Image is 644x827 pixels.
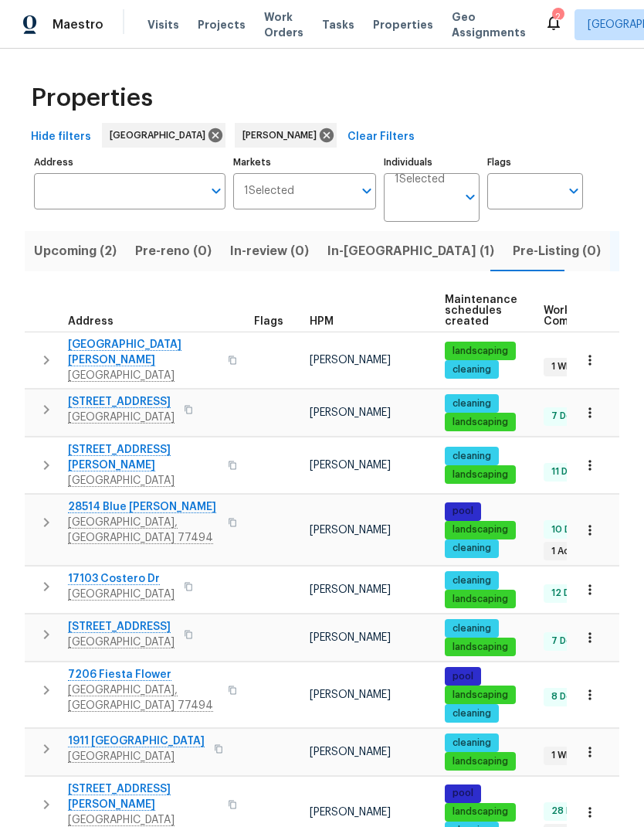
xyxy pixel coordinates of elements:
span: 1 WIP [545,749,580,762]
span: Work Order Completion [544,305,641,327]
span: pool [446,505,480,518]
span: Maestro [53,17,103,32]
span: Pre-Listing (0) [513,240,601,262]
button: Clear Filters [341,123,421,151]
span: [PERSON_NAME] [310,747,391,757]
span: 11 Done [545,465,591,478]
label: Address [34,158,225,167]
span: [PERSON_NAME] [310,632,391,643]
span: 8 Done [545,690,590,703]
button: Open [459,186,481,208]
span: Flags [254,316,283,327]
span: pool [446,670,480,683]
span: landscaping [446,416,514,429]
div: [PERSON_NAME] [235,123,337,148]
span: cleaning [446,542,497,555]
span: Address [68,316,114,327]
span: cleaning [446,363,497,376]
span: 1 Selected [244,185,294,198]
span: cleaning [446,737,497,750]
div: 2 [552,9,563,25]
span: Work Orders [264,9,303,40]
span: landscaping [446,641,514,654]
span: landscaping [446,689,514,702]
span: Clear Filters [347,128,415,147]
span: landscaping [446,593,514,606]
span: 1 Selected [395,173,445,186]
span: 10 Done [545,523,595,536]
span: landscaping [446,755,514,768]
span: [PERSON_NAME] [310,525,391,536]
span: 12 Done [545,587,594,600]
span: landscaping [446,523,514,536]
span: In-review (0) [230,240,309,262]
span: HPM [310,316,334,327]
span: cleaning [446,707,497,720]
span: [PERSON_NAME] [310,584,391,595]
span: In-[GEOGRAPHIC_DATA] (1) [327,240,494,262]
span: [PERSON_NAME] [310,689,391,700]
button: Open [563,180,585,202]
span: 1 WIP [545,360,580,373]
label: Flags [487,158,583,167]
label: Individuals [384,158,480,167]
span: [PERSON_NAME] [242,128,323,143]
span: Hide filters [31,128,91,147]
span: [PERSON_NAME] [310,807,391,818]
span: Upcoming (2) [34,240,117,262]
span: Properties [31,90,153,106]
span: Maintenance schedules created [445,294,517,327]
span: Pre-reno (0) [135,240,212,262]
span: 1 Accepted [545,545,610,558]
span: [PERSON_NAME] [310,460,391,471]
span: pool [446,787,480,800]
span: [GEOGRAPHIC_DATA] [110,128,212,143]
div: [GEOGRAPHIC_DATA] [102,123,225,148]
span: landscaping [446,805,514,818]
span: Properties [373,17,433,32]
span: Geo Assignments [452,9,526,40]
span: cleaning [446,574,497,587]
button: Hide filters [25,123,97,151]
span: cleaning [446,622,497,635]
button: Open [205,180,227,202]
button: Open [356,180,378,202]
span: cleaning [446,397,497,410]
span: 28 Done [545,805,596,818]
span: Visits [147,17,179,32]
span: 7 Done [545,635,590,648]
span: Tasks [322,19,354,30]
span: 7 Done [545,410,590,423]
span: landscaping [446,468,514,482]
span: [PERSON_NAME] [310,407,391,418]
span: Projects [198,17,246,32]
span: landscaping [446,345,514,358]
span: cleaning [446,450,497,463]
label: Markets [233,158,377,167]
span: [PERSON_NAME] [310,355,391,366]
